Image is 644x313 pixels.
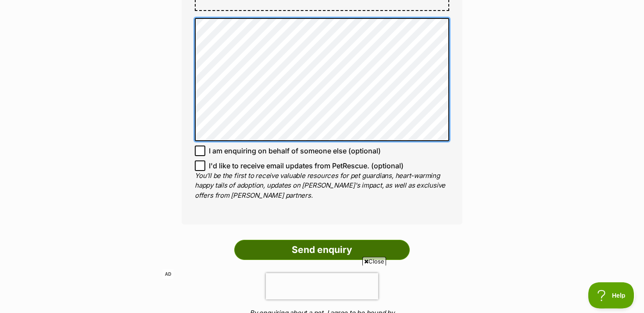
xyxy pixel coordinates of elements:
iframe: Help Scout Beacon - Open [588,282,635,309]
span: AD [162,269,174,279]
iframe: Advertisement [162,269,482,309]
span: Close [362,257,386,266]
p: You'll be the first to receive valuable resources for pet guardians, heart-warming happy tails of... [195,171,449,201]
span: I am enquiring on behalf of someone else (optional) [209,146,381,156]
span: I'd like to receive email updates from PetRescue. (optional) [209,160,404,171]
input: Send enquiry [234,240,410,260]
